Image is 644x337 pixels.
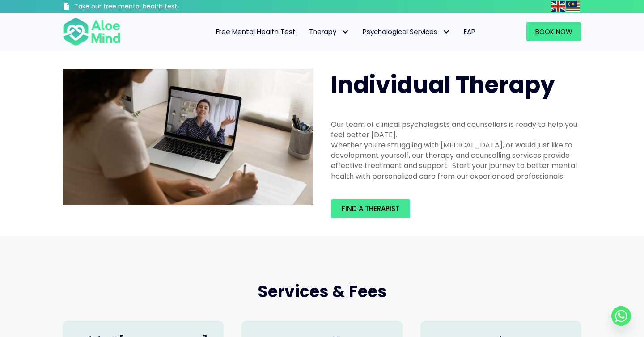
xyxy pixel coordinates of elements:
[309,27,349,36] span: Therapy
[551,1,566,11] a: English
[566,1,581,11] a: Malay
[551,1,565,12] img: en
[302,22,356,41] a: TherapyTherapy: submenu
[457,22,482,41] a: EAP
[74,2,225,11] h3: Take our free mental health test
[464,27,475,36] span: EAP
[209,22,302,41] a: Free Mental Health Test
[63,17,121,46] img: Aloe mind Logo
[566,1,580,12] img: ms
[342,204,399,213] span: Find a therapist
[611,306,631,326] a: Whatsapp
[216,27,296,36] span: Free Mental Health Test
[258,280,387,303] span: Services & Fees
[331,68,555,101] span: Individual Therapy
[331,119,581,140] div: Our team of clinical psychologists and counsellors is ready to help you feel better [DATE].
[331,199,410,218] a: Find a therapist
[535,27,572,36] span: Book Now
[339,25,352,38] span: Therapy: submenu
[63,2,225,13] a: Take our free mental health test
[526,22,581,41] a: Book Now
[363,27,450,36] span: Psychological Services
[356,22,457,41] a: Psychological ServicesPsychological Services: submenu
[331,140,581,181] div: Whether you're struggling with [MEDICAL_DATA], or would just like to development yourself, our th...
[132,22,482,41] nav: Menu
[440,25,453,38] span: Psychological Services: submenu
[63,69,313,206] img: Therapy online individual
